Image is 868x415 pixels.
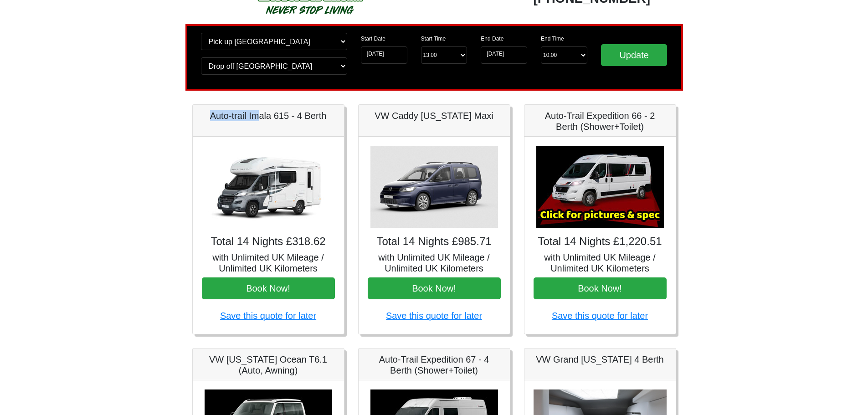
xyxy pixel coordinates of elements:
button: Book Now! [202,277,335,299]
h4: Total 14 Nights £318.62 [202,235,335,248]
h5: with Unlimited UK Mileage / Unlimited UK Kilometers [534,252,667,274]
label: End Time [541,35,564,43]
img: Auto-Trail Expedition 66 - 2 Berth (Shower+Toilet) [536,146,664,228]
a: Save this quote for later [220,311,316,321]
img: Auto-trail Imala 615 - 4 Berth [205,146,332,228]
label: Start Time [421,35,446,43]
a: Save this quote for later [386,311,482,321]
h5: VW [US_STATE] Ocean T6.1 (Auto, Awning) [202,354,335,376]
h5: VW Caddy [US_STATE] Maxi [368,110,501,121]
h4: Total 14 Nights £985.71 [368,235,501,248]
h5: VW Grand [US_STATE] 4 Berth [534,354,667,365]
h4: Total 14 Nights £1,220.51 [534,235,667,248]
label: Start Date [361,35,385,43]
h5: with Unlimited UK Mileage / Unlimited UK Kilometers [368,252,501,274]
h5: Auto-trail Imala 615 - 4 Berth [202,110,335,121]
img: VW Caddy California Maxi [370,146,498,228]
button: Book Now! [368,277,501,299]
h5: Auto-Trail Expedition 66 - 2 Berth (Shower+Toilet) [534,110,667,132]
a: Save this quote for later [552,311,648,321]
h5: Auto-Trail Expedition 67 - 4 Berth (Shower+Toilet) [368,354,501,376]
h5: with Unlimited UK Mileage / Unlimited UK Kilometers [202,252,335,274]
button: Book Now! [534,277,667,299]
input: Return Date [481,46,527,64]
label: End Date [481,35,503,43]
input: Update [601,44,668,66]
input: Start Date [361,46,407,64]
